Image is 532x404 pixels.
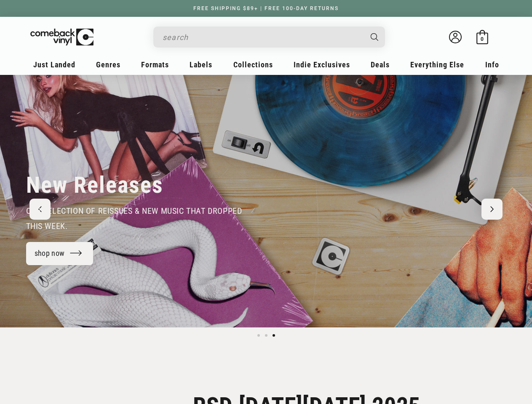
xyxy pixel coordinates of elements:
[190,60,212,69] span: Labels
[481,36,484,42] span: 0
[26,206,242,231] span: our selection of reissues & new music that dropped this week.
[26,242,94,265] a: shop now
[141,60,169,69] span: Formats
[410,60,464,69] span: Everything Else
[153,27,385,48] div: Search
[185,5,347,11] a: FREE SHIPPING $89+ | FREE 100-DAY RETURNS
[26,171,163,199] h2: New Releases
[485,60,499,69] span: Info
[163,29,362,46] input: search
[262,332,270,339] button: Load slide 2 of 3
[270,332,278,339] button: Load slide 3 of 3
[371,60,390,69] span: Deals
[363,27,386,48] button: Search
[294,60,350,69] span: Indie Exclusives
[255,332,262,339] button: Load slide 1 of 3
[33,60,75,69] span: Just Landed
[233,60,273,69] span: Collections
[96,60,120,69] span: Genres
